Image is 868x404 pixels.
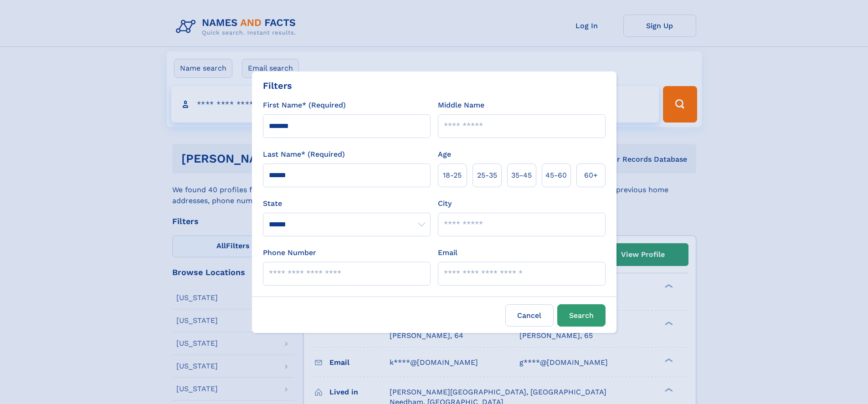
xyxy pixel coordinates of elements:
div: Filters [263,79,292,92]
span: 45‑60 [545,170,567,181]
label: Cancel [505,304,554,327]
span: 25‑35 [477,170,497,181]
label: Age [438,149,451,160]
span: 35‑45 [511,170,532,181]
label: Last Name* (Required) [263,149,345,160]
button: Search [557,304,606,327]
span: 60+ [584,170,598,181]
label: First Name* (Required) [263,100,346,111]
label: Middle Name [438,100,484,111]
span: 18‑25 [443,170,462,181]
label: City [438,198,452,209]
label: Phone Number [263,247,316,258]
label: State [263,198,431,209]
label: Email [438,247,457,258]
